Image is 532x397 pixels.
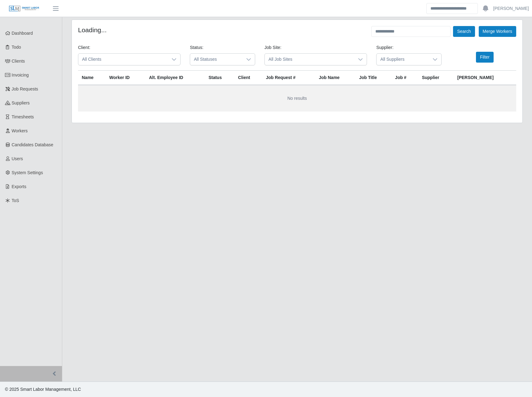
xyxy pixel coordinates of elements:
td: No results [78,85,516,112]
span: © 2025 Smart Labor Management, LLC [5,387,81,392]
label: Client: [78,44,90,51]
th: Job Request # [262,71,315,85]
img: SLM Logo [9,5,40,12]
button: Merge Workers [479,26,516,37]
th: Job # [391,71,418,85]
th: Worker ID [106,71,145,85]
label: Job Site: [264,44,281,51]
span: Exports [12,184,26,189]
th: Alt. Employee ID [145,71,205,85]
input: Search [426,3,478,14]
th: Status [205,71,234,85]
span: Todo [12,45,21,50]
span: ToS [12,198,19,203]
span: Workers [12,128,28,133]
th: Job Name [315,71,355,85]
span: Job Requests [12,86,38,91]
label: Status: [190,44,203,51]
span: Users [12,156,23,161]
th: Supplier [418,71,453,85]
h4: Loading... [78,26,107,34]
span: Suppliers [12,100,30,105]
span: Clients [12,59,25,64]
button: Search [453,26,475,37]
th: Name [78,71,106,85]
span: All Clients [78,54,168,65]
span: All Job Sites [265,54,354,65]
th: [PERSON_NAME] [454,71,516,85]
span: All Suppliers [377,54,429,65]
button: Filter [476,52,494,63]
label: Supplier: [376,44,393,51]
span: Timesheets [12,114,34,119]
th: Job Title [355,71,391,85]
span: Dashboard [12,31,33,36]
th: Client [234,71,262,85]
span: Invoicing [12,73,29,77]
span: System Settings [12,170,43,175]
span: Candidates Database [12,142,54,147]
span: All Statuses [190,54,242,65]
a: [PERSON_NAME] [493,5,529,12]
